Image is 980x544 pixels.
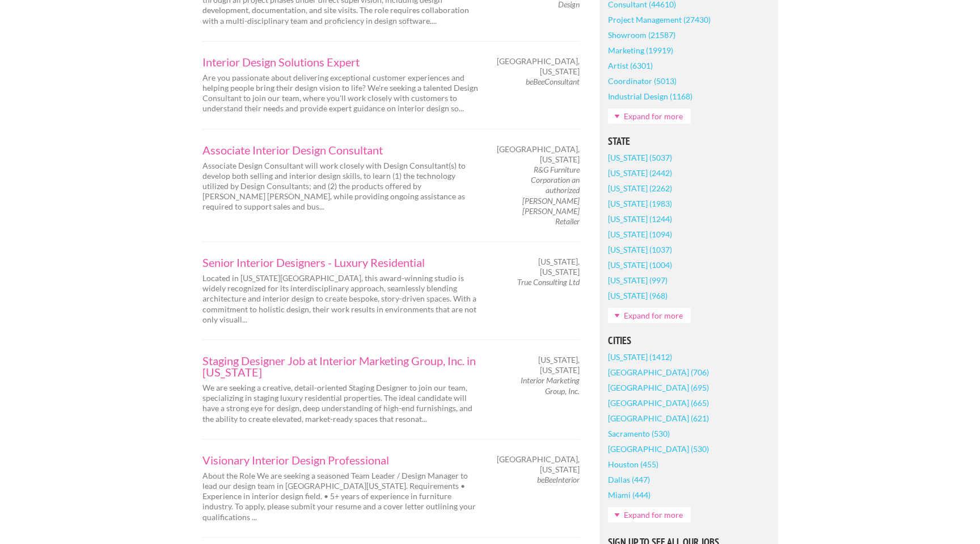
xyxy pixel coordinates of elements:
em: Interior Marketing Group, Inc. [521,375,580,395]
p: About the Role We are seeking a seasoned Team Leader / Design Manager to lead our design team in ... [202,471,480,522]
a: [US_STATE] (997) [608,273,668,288]
a: Expand for more [608,308,691,323]
span: [GEOGRAPHIC_DATA], [US_STATE] [497,454,580,475]
a: [GEOGRAPHIC_DATA] (665) [608,395,709,411]
a: Houston (455) [608,457,658,472]
h5: Cities [608,336,770,346]
em: R&G Furniture Corporation an authorized [PERSON_NAME] [PERSON_NAME] Retailer [522,165,580,226]
a: Dallas (447) [608,472,650,487]
span: [GEOGRAPHIC_DATA], [US_STATE] [497,56,580,77]
a: Senior Interior Designers - Luxury Residential [202,257,480,268]
em: beBeeConsultant [526,77,580,86]
a: Miami (444) [608,487,650,503]
p: We are seeking a creative, detail-oriented Staging Designer to join our team, specializing in sta... [202,383,480,424]
a: [US_STATE] (5037) [608,150,672,165]
a: [US_STATE] (1004) [608,257,672,273]
span: [US_STATE], [US_STATE] [500,257,580,277]
p: Associate Design Consultant will work closely with Design Consultant(s) to develop both selling a... [202,161,480,212]
a: Sacramento (530) [608,426,670,441]
a: Expand for more [608,108,691,124]
a: [GEOGRAPHIC_DATA] (706) [608,365,709,380]
a: [US_STATE] (2442) [608,165,672,181]
a: Artist (6301) [608,58,653,73]
a: Showroom (21587) [608,27,675,43]
a: Associate Interior Design Consultant [202,144,480,156]
a: Marketing (19919) [608,43,673,58]
a: Coordinator (5013) [608,73,677,89]
a: [GEOGRAPHIC_DATA] (621) [608,411,709,426]
a: Visionary Interior Design Professional [202,454,480,466]
a: Project Management (27430) [608,12,711,27]
a: Industrial Design (1168) [608,89,692,104]
a: [US_STATE] (968) [608,288,668,303]
a: [GEOGRAPHIC_DATA] (530) [608,441,709,457]
span: [US_STATE], [US_STATE] [500,355,580,375]
em: True Consulting Ltd [517,277,580,287]
a: [US_STATE] (1037) [608,242,672,257]
a: Interior Design Solutions Expert [202,56,480,68]
a: [US_STATE] (1412) [608,349,672,365]
a: Staging Designer Job at Interior Marketing Group, Inc. in [US_STATE] [202,355,480,378]
a: [US_STATE] (1244) [608,211,672,227]
a: [US_STATE] (1094) [608,227,672,242]
a: [US_STATE] (2262) [608,181,672,196]
a: [GEOGRAPHIC_DATA] (695) [608,380,709,395]
p: Are you passionate about delivering exceptional customer experiences and helping people bring the... [202,73,480,114]
span: [GEOGRAPHIC_DATA], [US_STATE] [497,144,580,165]
p: Located in [US_STATE][GEOGRAPHIC_DATA], this award-winning studio is widely recognized for its in... [202,273,480,325]
a: [US_STATE] (1983) [608,196,672,211]
a: Expand for more [608,507,691,522]
em: beBeeInterior [537,475,580,484]
h5: State [608,136,770,147]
